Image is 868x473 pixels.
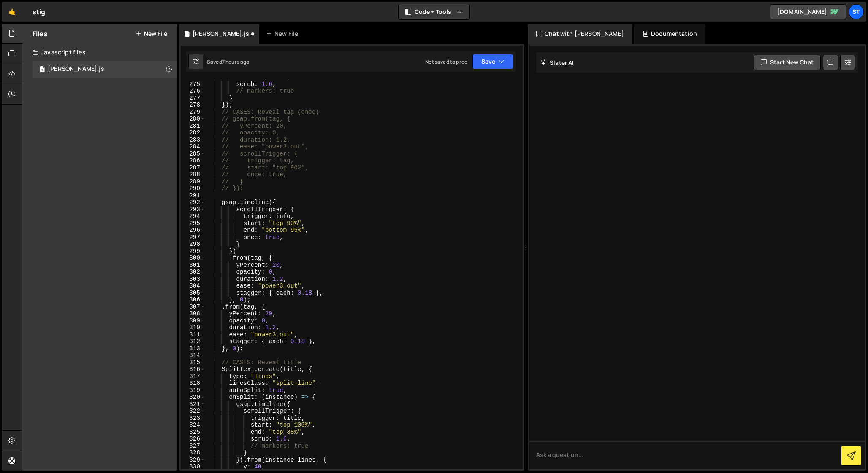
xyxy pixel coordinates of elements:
[181,429,206,436] div: 325
[540,59,574,67] h2: Slater AI
[222,58,250,65] div: 7 hours ago
[181,129,206,137] div: 282
[181,255,206,262] div: 300
[2,2,22,22] a: 🤙
[181,227,206,234] div: 296
[181,422,206,429] div: 324
[181,185,206,192] div: 290
[266,30,301,38] div: New File
[181,408,206,415] div: 322
[399,4,469,19] button: Code + Tools
[181,81,206,88] div: 275
[849,4,864,19] a: St
[181,116,206,123] div: 280
[181,282,206,290] div: 304
[181,88,206,95] div: 276
[181,192,206,199] div: 291
[181,143,206,150] div: 284
[181,373,206,380] div: 317
[181,206,206,213] div: 293
[181,102,206,109] div: 278
[472,54,513,69] button: Save
[181,457,206,464] div: 329
[181,435,206,443] div: 326
[181,123,206,130] div: 281
[634,24,705,44] div: Documentation
[181,213,206,220] div: 294
[181,178,206,185] div: 289
[22,44,177,61] div: Javascript files
[181,234,206,241] div: 297
[181,449,206,457] div: 328
[770,4,846,19] a: [DOMAIN_NAME]
[33,61,177,78] div: 16026/42920.js
[181,296,206,304] div: 306
[181,338,206,345] div: 312
[181,366,206,373] div: 316
[754,55,821,70] button: Start new chat
[181,345,206,352] div: 313
[33,7,46,17] div: stig
[425,58,467,65] div: Not saved to prod
[181,310,206,317] div: 308
[181,290,206,297] div: 305
[181,220,206,227] div: 295
[181,387,206,394] div: 319
[181,415,206,422] div: 323
[181,157,206,164] div: 286
[33,29,48,38] h2: Files
[181,171,206,178] div: 288
[181,359,206,366] div: 315
[181,262,206,269] div: 301
[181,95,206,102] div: 277
[48,65,104,73] div: [PERSON_NAME].js
[136,30,167,37] button: New File
[528,24,632,44] div: Chat with [PERSON_NAME]
[181,401,206,408] div: 321
[181,304,206,311] div: 307
[181,463,206,470] div: 330
[181,331,206,339] div: 311
[181,317,206,325] div: 309
[181,150,206,158] div: 285
[181,248,206,255] div: 299
[181,443,206,450] div: 327
[193,30,249,38] div: [PERSON_NAME].js
[207,58,250,65] div: Saved
[181,164,206,172] div: 287
[181,352,206,359] div: 314
[181,109,206,116] div: 279
[181,199,206,206] div: 292
[181,324,206,331] div: 310
[181,241,206,248] div: 298
[40,67,45,73] span: 1
[181,137,206,144] div: 283
[181,276,206,283] div: 303
[181,394,206,401] div: 320
[181,380,206,387] div: 318
[181,269,206,276] div: 302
